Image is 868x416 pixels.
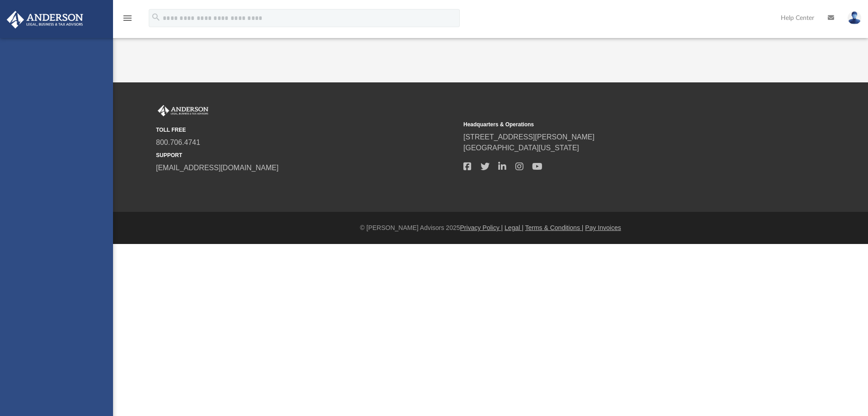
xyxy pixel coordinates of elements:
small: TOLL FREE [156,126,457,134]
img: User Pic [848,11,861,24]
a: 800.706.4741 [156,139,200,146]
small: Headquarters & Operations [463,120,764,129]
a: [EMAIL_ADDRESS][DOMAIN_NAME] [156,164,278,172]
small: SUPPORT [156,151,457,159]
a: Pay Invoices [585,224,621,231]
a: [GEOGRAPHIC_DATA][US_STATE] [463,144,579,152]
i: search [151,12,161,22]
img: Anderson Advisors Platinum Portal [4,11,86,29]
div: © [PERSON_NAME] Advisors 2025 [113,223,868,233]
a: [STREET_ADDRESS][PERSON_NAME] [463,133,594,141]
a: Terms & Conditions | [525,224,584,231]
i: menu [122,13,133,24]
a: Legal | [505,224,524,231]
a: Privacy Policy | [460,224,503,231]
a: menu [122,17,133,24]
img: Anderson Advisors Platinum Portal [156,105,210,117]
